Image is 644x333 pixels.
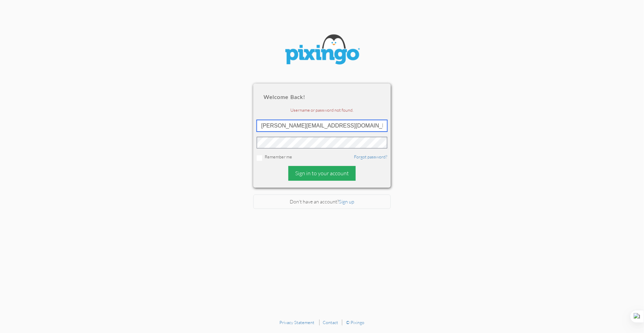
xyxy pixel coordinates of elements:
[257,107,387,113] div: Username or password not found.
[346,320,365,325] a: © Pixingo
[257,154,387,161] div: Remember me
[288,166,356,181] div: Sign in to your account
[354,154,387,159] a: Forgot password?
[257,120,387,132] input: ID or Email
[339,199,354,204] a: Sign up
[253,195,391,209] div: Don't have an account?
[280,320,315,325] a: Privacy Statement
[281,31,363,70] img: pixingo logo
[323,320,338,325] a: Contact
[264,94,380,100] h2: Welcome back!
